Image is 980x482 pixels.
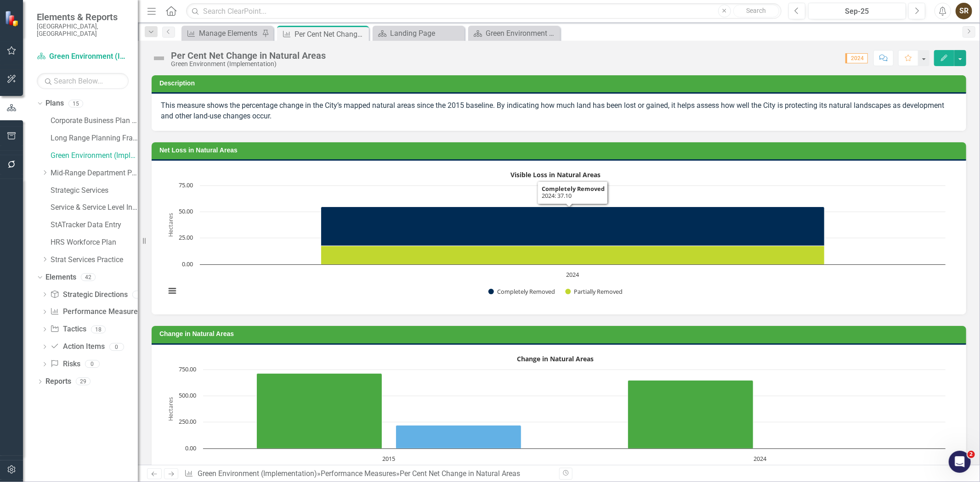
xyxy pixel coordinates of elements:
[497,287,555,296] text: Completely Removed
[486,28,558,39] div: Green Environment Landing Page
[51,151,138,161] a: Green Environment (Implementation)
[132,291,147,298] div: 4
[179,181,193,189] text: 75.00
[161,168,957,305] div: Visible Loss in Natural Areas. Highcharts interactive chart.
[152,51,166,66] img: Not Defined
[321,246,825,265] g: Partially Removed , bar series 2 of 2 with 1 bar.
[166,213,175,237] text: Hectares
[184,28,260,39] a: Manage Elements
[968,451,975,458] span: 2
[51,116,138,126] a: Corporate Business Plan ([DATE]-[DATE])
[375,28,462,39] a: Landing Page
[171,61,326,67] div: Green Environment (Implementation)
[199,28,260,39] div: Manage Elements
[185,444,196,452] text: 0.00
[566,270,580,279] text: 2024
[257,373,753,448] g: Total Natural Area , bar series 1 of 2 with 2 bars.
[321,469,396,478] a: Performance Measures
[396,425,521,448] path: 2015, 220.5. Annexation .
[37,51,129,62] a: Green Environment (Implementation)
[184,469,552,479] div: » »
[257,373,382,448] path: 2015, 711.7. Total Natural Area .
[179,391,196,399] text: 500.00
[161,101,957,122] p: This measure shows the percentage change in the City’s mapped natural areas since the 2015 baseli...
[182,260,193,268] text: 0.00
[68,100,83,107] div: 15
[949,451,971,473] iframe: Intercom live chat
[179,233,193,241] text: 25.00
[37,73,129,89] input: Search Below...
[179,417,196,426] text: 250.00
[171,50,326,61] div: Per Cent Net Change in Natural Areas
[166,397,175,421] text: Hectares
[956,3,972,19] button: SR
[198,469,317,478] a: Green Environment (Implementation)
[574,287,623,296] text: Partially Removed
[45,376,71,387] a: Reports
[51,133,138,144] a: Long Range Planning Framework
[470,28,558,39] a: Green Environment Landing Page
[179,365,196,373] text: 750.00
[51,168,138,179] a: Mid-Range Department Plans
[51,185,138,196] a: Strategic Services
[159,147,962,154] h3: Net Loss in Natural Areas
[91,325,106,333] div: 18
[186,3,782,19] input: Search ClearPoint...
[50,359,80,370] a: Risks
[321,207,825,246] path: 2024, 37.1. Completely Removed.
[76,378,91,386] div: 29
[159,331,962,337] h3: Change in Natural Areas
[808,3,906,19] button: Sep-25
[37,11,129,22] span: Elements & Reports
[400,469,520,478] div: Per Cent Net Change in Natural Areas
[165,284,178,297] button: View chart menu, Visible Loss in Natural Areas
[85,360,100,368] div: 0
[746,7,766,14] span: Search
[566,288,623,296] button: Show Partially Removed
[159,80,962,87] h3: Description
[50,324,86,335] a: Tactics
[161,168,950,305] svg: Interactive chart
[517,354,594,363] text: Change in Natural Areas
[51,255,138,265] a: Strat Services Practice
[45,98,64,109] a: Plans
[753,454,767,463] text: 2024
[628,380,753,448] path: 2024, 647.2. Total Natural Area .
[51,220,138,230] a: StATracker Data Entry
[733,5,779,17] button: Search
[811,6,903,17] div: Sep-25
[50,290,127,300] a: Strategic Directions
[51,237,138,248] a: HRS Workforce Plan
[50,342,104,352] a: Action Items
[109,343,124,351] div: 0
[179,207,193,215] text: 50.00
[50,307,141,317] a: Performance Measures
[382,454,395,463] text: 2015
[390,28,462,39] div: Landing Page
[321,207,825,246] g: Completely Removed, bar series 1 of 2 with 1 bar.
[51,202,138,213] a: Service & Service Level Inventory
[81,273,96,281] div: 42
[37,22,129,38] small: [GEOGRAPHIC_DATA], [GEOGRAPHIC_DATA]
[295,28,367,40] div: Per Cent Net Change in Natural Areas
[845,53,868,63] span: 2024
[321,246,825,265] path: 2024, 17.7. Partially Removed .
[488,288,555,296] button: Show Completely Removed
[5,10,21,26] img: ClearPoint Strategy
[510,170,600,179] text: Visible Loss in Natural Areas
[45,272,76,283] a: Elements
